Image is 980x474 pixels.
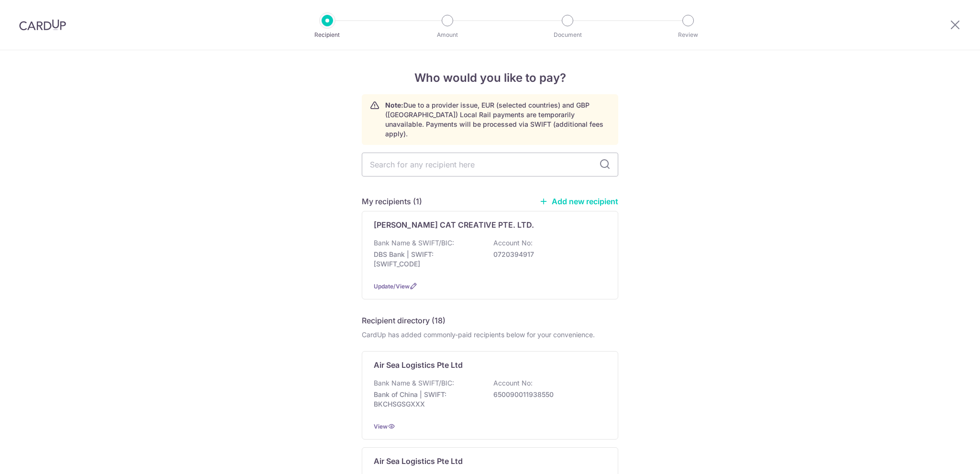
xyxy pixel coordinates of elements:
[374,250,481,269] p: DBS Bank | SWIFT: [SWIFT_CODE]
[362,196,422,207] h5: My recipients (1)
[385,101,403,109] strong: Note:
[374,238,454,248] p: Bank Name & SWIFT/BIC:
[362,330,618,340] div: CardUp has added commonly-paid recipients below for your convenience.
[493,238,533,248] p: Account No:
[374,219,534,231] p: [PERSON_NAME] CAT CREATIVE PTE. LTD.
[362,153,618,176] input: Search for any recipient here
[532,30,603,40] p: Document
[374,283,410,290] a: Update/View
[374,455,463,467] p: Air Sea Logistics Pte Ltd
[362,315,445,326] h5: Recipient directory (18)
[385,100,610,139] p: Due to a provider issue, EUR (selected countries) and GBP ([GEOGRAPHIC_DATA]) Local Rail payments...
[653,30,724,40] p: Review
[292,30,363,40] p: Recipient
[374,378,454,388] p: Bank Name & SWIFT/BIC:
[493,378,533,388] p: Account No:
[493,250,601,259] p: 0720394917
[19,19,66,31] img: CardUp
[374,423,388,430] a: View
[412,30,483,40] p: Amount
[493,390,601,399] p: 650090011938550
[362,69,618,87] h4: Who would you like to pay?
[374,359,463,371] p: Air Sea Logistics Pte Ltd
[539,197,618,206] a: Add new recipient
[374,390,481,409] p: Bank of China | SWIFT: BKCHSGSGXXX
